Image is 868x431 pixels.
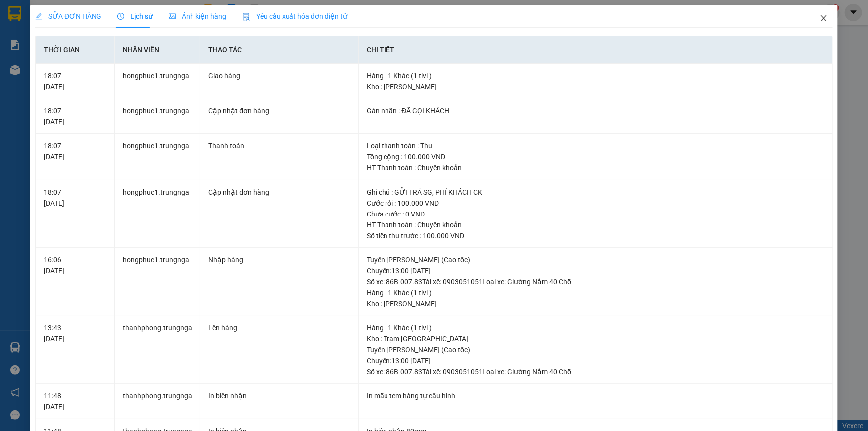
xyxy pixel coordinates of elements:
[208,254,350,265] div: Nhập hàng
[200,36,359,64] th: Thao tác
[242,12,347,20] span: Yêu cầu xuất hóa đơn điện tử
[367,323,824,333] div: Hàng : 1 Khác (1 tivi )
[115,99,200,134] td: hongphuc1.trungnga
[35,13,42,20] span: edit
[367,344,824,377] div: Tuyến : [PERSON_NAME] (Cao tốc) Chuyến: 13:00 [DATE] Số xe: 86B-007.83 Tài xế: 0903051051 Loại xe...
[367,230,824,241] div: Số tiền thu trước : 100.000 VND
[115,64,200,99] td: hongphuc1.trungnga
[117,12,153,20] span: Lịch sử
[115,180,200,248] td: hongphuc1.trungnga
[208,187,350,198] div: Cập nhật đơn hàng
[367,187,824,198] div: Ghi chú : GỬI TRẢ SG, PHÍ KHÁCH CK
[242,13,250,21] img: icon
[367,287,824,298] div: Hàng : 1 Khác (1 tivi )
[359,36,833,64] th: Chi tiết
[35,12,101,20] span: SỬA ĐƠN HÀNG
[820,14,828,22] span: close
[115,248,200,316] td: hongphuc1.trungnga
[367,390,824,401] div: In mẫu tem hàng tự cấu hình
[44,70,106,92] div: 18:07 [DATE]
[367,254,824,287] div: Tuyến : [PERSON_NAME] (Cao tốc) Chuyến: 13:00 [DATE] Số xe: 86B-007.83 Tài xế: 0903051051 Loại xe...
[367,162,824,173] div: HT Thanh toán : Chuyển khoản
[367,209,824,219] div: Chưa cước : 0 VND
[367,81,824,92] div: Kho : [PERSON_NAME]
[169,12,226,20] span: Ảnh kiện hàng
[44,140,106,162] div: 18:07 [DATE]
[208,140,350,151] div: Thanh toán
[44,254,106,276] div: 16:06 [DATE]
[367,70,824,81] div: Hàng : 1 Khác (1 tivi )
[810,5,838,33] button: Close
[44,390,106,412] div: 11:48 [DATE]
[367,106,824,116] div: Gán nhãn : ĐÃ GỌI KHÁCH
[208,323,350,333] div: Lên hàng
[208,70,350,81] div: Giao hàng
[169,13,176,20] span: picture
[36,36,115,64] th: Thời gian
[367,219,824,230] div: HT Thanh toán : Chuyển khoản
[208,390,350,401] div: In biên nhận
[44,106,106,127] div: 18:07 [DATE]
[44,323,106,344] div: 13:43 [DATE]
[367,333,824,344] div: Kho : Trạm [GEOGRAPHIC_DATA]
[367,140,824,151] div: Loại thanh toán : Thu
[115,316,200,384] td: thanhphong.trungnga
[117,13,124,20] span: clock-circle
[367,151,824,162] div: Tổng cộng : 100.000 VND
[208,106,350,116] div: Cập nhật đơn hàng
[44,187,106,209] div: 18:07 [DATE]
[115,384,200,419] td: thanhphong.trungnga
[115,36,200,64] th: Nhân viên
[367,298,824,309] div: Kho : [PERSON_NAME]
[367,198,824,209] div: Cước rồi : 100.000 VND
[115,134,200,180] td: hongphuc1.trungnga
